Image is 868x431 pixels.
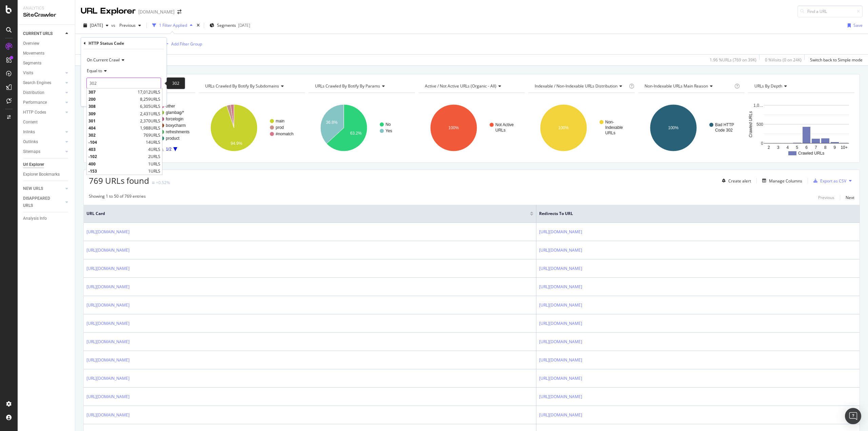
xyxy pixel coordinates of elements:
a: NEW URLS [23,185,63,192]
text: 7 [815,145,817,150]
div: Search Engines [23,79,51,86]
div: +0.52% [156,180,170,185]
a: [URL][DOMAIN_NAME] [86,375,130,382]
text: URLs [605,131,615,135]
text: Non- [605,120,614,124]
span: 2,431 URLS [140,111,160,117]
span: 400 [88,161,146,167]
button: 1 Filter Applied [150,20,195,31]
span: 1,988 URLS [140,125,160,131]
span: Non-Indexable URLs Main Reason [645,83,708,89]
svg: A chart. [528,98,635,157]
a: Sitemaps [23,148,63,155]
text: 500 [756,122,763,127]
a: [URL][DOMAIN_NAME] [86,393,130,400]
button: Previous [818,193,834,201]
a: Visits [23,70,63,77]
div: Inlinks [23,129,35,136]
div: [DOMAIN_NAME] [138,8,175,15]
span: URLs Crawled By Botify By subdomains [205,83,279,89]
svg: A chart. [638,98,745,157]
span: Redirects to URL [539,211,847,217]
div: [DATE] [238,22,250,28]
div: Visits [23,70,33,77]
a: Segments [23,60,70,67]
text: 63.2% [350,131,362,136]
div: 1.96 % URLs ( 769 on 39K ) [710,57,756,63]
text: 0 [761,141,763,146]
text: boxycharm [166,123,186,128]
img: Equal [152,182,155,184]
a: [URL][DOMAIN_NAME] [86,283,130,290]
a: [URL][DOMAIN_NAME] [539,375,582,382]
div: Analysis Info [23,215,47,222]
text: 3 [777,145,780,150]
a: DISAPPEARED URLS [23,195,63,209]
button: Segments[DATE] [207,20,253,31]
a: Search Engines [23,79,63,86]
div: NEW URLS [23,185,43,192]
button: Add Filter Group [162,40,202,48]
div: Content [23,119,38,126]
span: On Current Crawl [87,57,120,63]
span: Indexable / Non-Indexable URLs distribution [535,83,617,89]
a: [URL][DOMAIN_NAME] [539,357,582,364]
text: Code 302 [715,128,733,133]
text: refreshments [166,130,190,134]
text: 100% [668,125,678,130]
span: Active / Not Active URLs (organic - all) [425,83,496,89]
span: -102 [88,154,146,159]
span: 14 URLS [146,139,160,145]
span: 302 [88,132,142,138]
div: Movements [23,50,44,57]
a: HTTP Codes [23,109,63,116]
div: Add Filter Group [171,41,202,47]
div: Export as CSV [820,178,846,184]
div: SiteCrawler [23,11,70,19]
span: -104 [88,139,144,145]
div: 302 [166,77,185,89]
a: [URL][DOMAIN_NAME] [86,302,130,309]
a: [URL][DOMAIN_NAME] [539,247,582,254]
text: Crawled URLs [798,151,824,156]
a: Content [23,119,70,126]
div: Open Intercom Messenger [845,408,861,424]
text: 10+ [841,145,847,150]
span: 309 [88,111,138,117]
div: Outlinks [23,138,38,145]
span: Previous [117,22,136,28]
a: Explorer Bookmarks [23,171,70,178]
span: -153 [88,168,146,174]
span: 2 URLS [148,154,160,159]
text: 9 [833,145,836,150]
div: A chart. [199,98,305,157]
text: 36.8% [326,120,337,125]
text: 4 [787,145,789,150]
span: URLs Crawled By Botify By params [315,83,380,89]
h4: URLs by Depth [753,81,848,92]
text: product [166,136,180,141]
a: Inlinks [23,129,63,136]
a: [URL][DOMAIN_NAME] [539,283,582,290]
text: 1,0… [753,103,763,108]
span: vs [111,22,117,28]
text: Indexable [605,125,623,130]
svg: A chart. [748,98,854,157]
span: URLs by Depth [754,83,782,89]
h4: Non-Indexable URLs Main Reason [643,81,733,92]
svg: A chart. [418,98,525,157]
div: HTTP Status Code [88,40,124,46]
a: [URL][DOMAIN_NAME] [539,412,582,418]
span: 769 URLs found [89,175,149,186]
span: 769 URLS [143,132,160,138]
span: 1 URLS [148,161,160,167]
text: glambag/* [166,110,184,115]
div: Create alert [728,178,751,184]
text: 100% [558,125,569,130]
text: Crawled URLs [748,111,753,137]
a: [URL][DOMAIN_NAME] [539,229,582,235]
div: HTTP Codes [23,109,46,116]
div: A chart. [309,98,415,157]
